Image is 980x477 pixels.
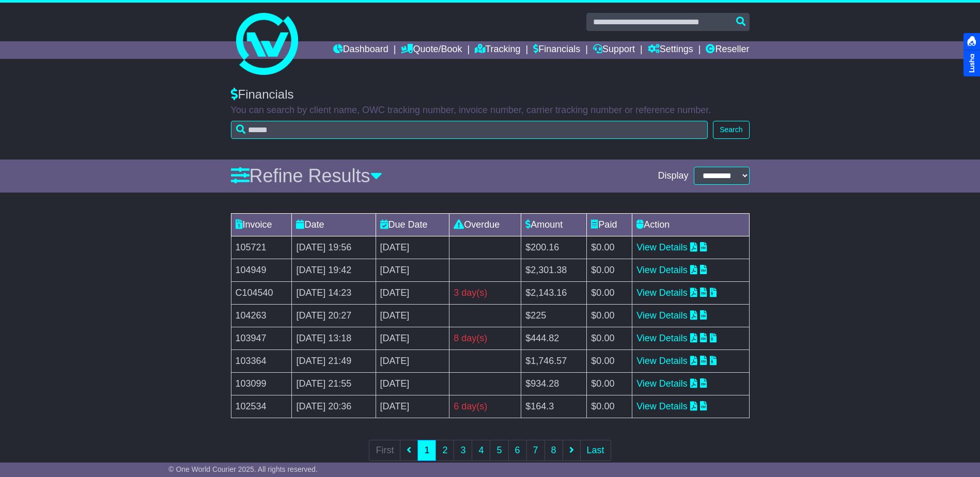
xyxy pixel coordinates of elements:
td: $200.16 [521,236,587,259]
td: $0.00 [587,327,632,349]
a: View Details [636,333,688,343]
a: 1 [417,440,436,461]
td: [DATE] 20:27 [292,304,376,327]
td: $0.00 [587,259,632,281]
a: 5 [490,440,508,461]
td: 104949 [231,259,292,281]
span: © One World Courier 2025. All rights reserved. [168,465,318,473]
td: [DATE] 14:23 [292,281,376,304]
td: Date [292,213,376,236]
td: $0.00 [587,349,632,372]
td: C104540 [231,281,292,304]
a: View Details [636,310,688,321]
a: 8 [545,440,563,461]
td: [DATE] 13:18 [292,327,376,349]
td: [DATE] 19:56 [292,236,376,259]
td: $1,746.57 [521,349,587,372]
a: Settings [648,41,693,59]
p: You can search by client name, OWC tracking number, invoice number, carrier tracking number or re... [231,105,750,116]
a: 7 [526,440,545,461]
td: Action [632,213,749,236]
a: Refine Results [231,165,382,186]
button: Search [713,121,749,139]
td: 103099 [231,372,292,395]
td: $0.00 [587,236,632,259]
td: $2,143.16 [521,281,587,304]
td: $164.3 [521,395,587,418]
td: [DATE] [376,349,449,372]
a: 4 [472,440,490,461]
td: 105721 [231,236,292,259]
td: [DATE] [376,327,449,349]
td: $225 [521,304,587,327]
td: Amount [521,213,587,236]
div: 6 day(s) [454,400,517,414]
td: [DATE] 19:42 [292,259,376,281]
a: Tracking [475,41,520,59]
td: [DATE] [376,281,449,304]
td: [DATE] [376,304,449,327]
td: [DATE] [376,372,449,395]
td: [DATE] [376,395,449,418]
a: 6 [508,440,527,461]
a: View Details [636,242,688,252]
a: View Details [636,265,688,275]
div: Financials [231,87,750,102]
td: [DATE] [376,236,449,259]
div: 3 day(s) [454,286,517,300]
a: View Details [636,288,688,298]
td: [DATE] 20:36 [292,395,376,418]
a: 3 [454,440,472,461]
a: Dashboard [333,41,388,59]
td: 103947 [231,327,292,349]
td: 102534 [231,395,292,418]
td: Paid [587,213,632,236]
td: [DATE] [376,259,449,281]
td: $934.28 [521,372,587,395]
td: 103364 [231,349,292,372]
td: $0.00 [587,395,632,418]
td: Overdue [449,213,521,236]
a: View Details [636,401,688,411]
td: $0.00 [587,281,632,304]
a: Quote/Book [401,41,462,59]
div: 8 day(s) [454,331,517,345]
td: $2,301.38 [521,259,587,281]
td: $0.00 [587,372,632,395]
td: $444.82 [521,327,587,349]
td: [DATE] 21:55 [292,372,376,395]
a: 2 [435,440,454,461]
a: Last [580,440,611,461]
td: Due Date [376,213,449,236]
td: $0.00 [587,304,632,327]
a: Financials [533,41,580,59]
a: Reseller [706,41,749,59]
a: View Details [636,378,688,389]
td: 104263 [231,304,292,327]
span: Display [658,170,688,182]
td: [DATE] 21:49 [292,349,376,372]
td: Invoice [231,213,292,236]
a: Support [593,41,635,59]
a: View Details [636,356,688,366]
